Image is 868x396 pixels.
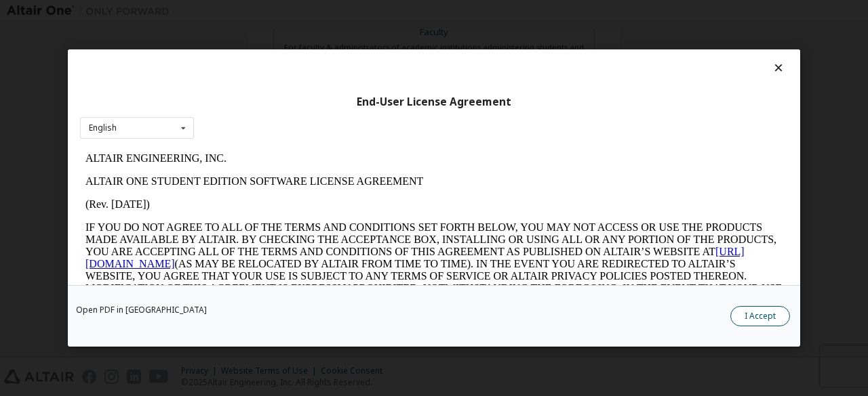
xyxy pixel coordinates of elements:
p: (Rev. [DATE]) [5,51,703,64]
p: ALTAIR ENGINEERING, INC. [5,5,703,18]
p: ALTAIR ONE STUDENT EDITION SOFTWARE LICENSE AGREEMENT [5,28,703,41]
a: [URL][DOMAIN_NAME] [5,99,665,123]
div: English [89,124,117,132]
div: End-User License Agreement [80,95,788,109]
p: IF YOU DO NOT AGREE TO ALL OF THE TERMS AND CONDITIONS SET FORTH BELOW, YOU MAY NOT ACCESS OR USE... [5,74,703,172]
a: Open PDF in [GEOGRAPHIC_DATA] [76,306,207,314]
button: I Accept [730,306,790,326]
